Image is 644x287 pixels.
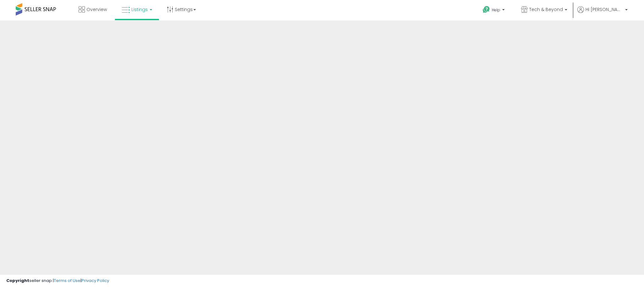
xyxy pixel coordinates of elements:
[6,278,109,284] div: seller snap | |
[86,6,107,13] span: Overview
[81,278,109,284] a: Privacy Policy
[529,6,563,13] span: Tech & Beyond
[6,278,29,284] strong: Copyright
[482,6,490,14] i: Get Help
[586,6,623,13] span: Hi [PERSON_NAME]
[478,1,511,20] a: Help
[577,6,628,20] a: Hi [PERSON_NAME]
[54,278,80,284] a: Terms of Use
[492,7,500,13] span: Help
[131,6,148,13] span: Listings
